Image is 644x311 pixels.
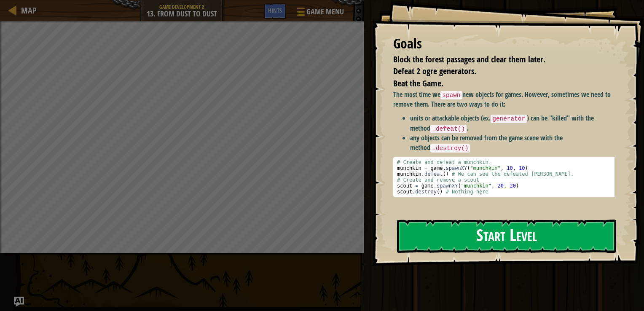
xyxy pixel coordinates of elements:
[410,133,621,153] li: any objects can be removed from the game scene with the method
[306,6,344,17] span: Game Menu
[430,125,467,133] code: .defeat()
[290,3,349,23] button: Game Menu
[393,34,614,54] div: Goals
[430,144,470,153] code: .destroy()
[21,5,37,16] span: Map
[393,65,476,77] span: Defeat 2 ogre generators.
[383,78,612,90] li: Beat the Game.
[14,297,24,307] button: Ask AI
[491,115,527,123] code: generator
[393,78,443,89] span: Beat the Game.
[397,220,616,253] button: Start Level
[410,113,621,133] li: units or attackable objects (ex. ) can be "killed" with the method .
[268,6,282,14] span: Hints
[383,54,612,66] li: Block the forest passages and clear them later.
[17,5,37,16] a: Map
[393,90,621,109] p: The most time we new objects for games. However, sometimes we need to remove them. There are two ...
[440,91,462,99] code: spawn
[383,65,612,78] li: Defeat 2 ogre generators.
[393,54,545,65] span: Block the forest passages and clear them later.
